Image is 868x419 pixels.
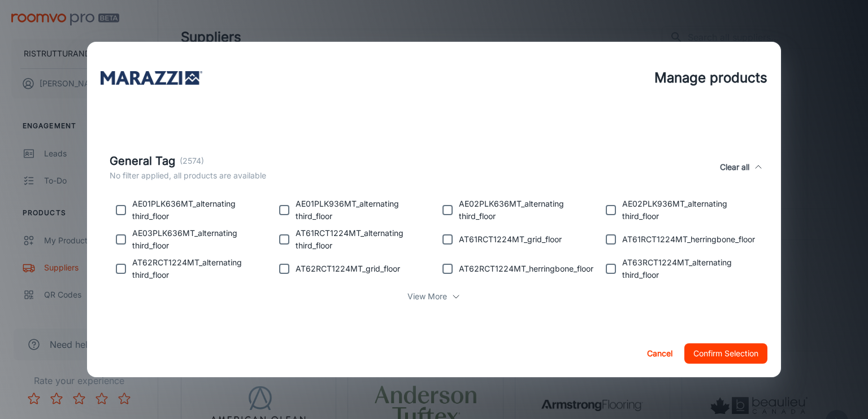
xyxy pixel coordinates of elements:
h5: General Tag [110,152,175,169]
p: AE02PLK936MT_alternating third_floor [622,198,758,222]
p: AE02PLK636MT_alternating third_floor [459,198,595,222]
button: Clear all [715,152,754,182]
p: AE01PLK936MT_alternating third_floor [296,198,432,222]
p: AT63RCT1224MT_alternating third_floor [622,256,758,281]
button: Confirm Selection [684,343,767,364]
p: AT62RCT1224MT_alternating third_floor [132,256,268,281]
p: AE03PLK636MT_alternating third_floor [132,227,268,252]
p: AT61RCT1224MT_herringbone_floor [622,233,755,246]
h4: Manage products [654,68,767,88]
button: Cancel [641,343,678,364]
p: AE01PLK636MT_alternating third_floor [132,198,268,222]
p: AT61RCT1224MT_grid_floor [459,233,562,246]
div: General Tag(2574)No filter applied, all products are availableClear all [101,141,768,193]
p: AT62RCT1224MT_grid_floor [296,263,400,275]
img: vendor_logo_square_en-us.jpg [101,55,202,101]
p: (2574) [180,155,204,167]
p: View More [407,290,447,303]
p: No filter applied, all products are available [110,169,266,182]
p: AT61RCT1224MT_alternating third_floor [296,227,432,252]
p: AT62RCT1224MT_herringbone_floor [459,263,593,275]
